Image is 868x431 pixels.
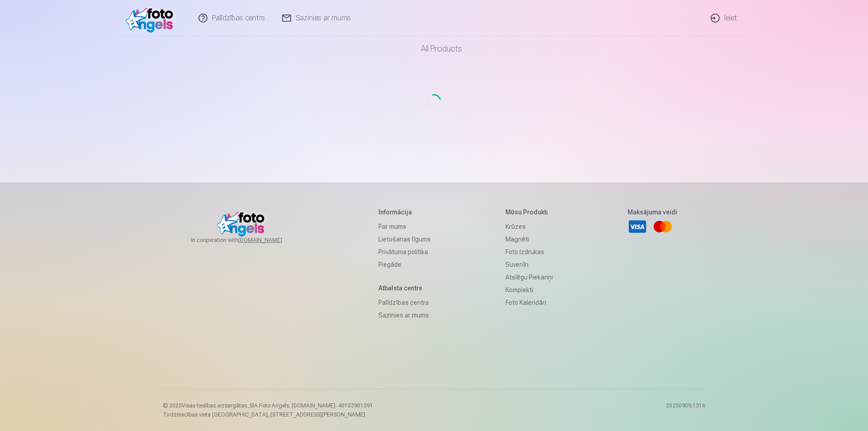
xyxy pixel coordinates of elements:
a: [DOMAIN_NAME] [238,237,304,244]
a: Par mums [378,220,431,233]
a: Foto izdrukas [505,246,553,258]
a: Piegāde [378,258,431,271]
a: Magnēti [505,233,553,246]
a: Mastercard [653,217,673,237]
a: Suvenīri [505,258,553,271]
a: Sazinies ar mums [378,309,431,322]
h5: Atbalsta centrs [378,284,431,293]
span: SIA Foto Angels, [DOMAIN_NAME]. 40103901591 [250,403,373,409]
p: Tirdzniecības vieta [GEOGRAPHIC_DATA], [STREET_ADDRESS][PERSON_NAME] [163,411,373,418]
span: In cooperation with [191,237,304,244]
a: Lietošanas līgums [378,233,431,246]
h5: Mūsu produkti [505,208,553,217]
p: © 2025 Visas tiesības aizsargātas. , [163,402,373,409]
a: Komplekti [505,284,553,296]
a: Atslēgu piekariņi [505,271,553,284]
a: All products [396,36,473,62]
a: Palīdzības centrs [378,296,431,309]
p: 20250909.1316 [666,402,705,418]
a: Visa [627,217,647,237]
a: Foto kalendāri [505,296,553,309]
a: Krūzes [505,220,553,233]
a: Privātuma politika [378,246,431,258]
h5: Informācija [378,208,431,217]
img: /v1 [126,4,178,33]
h5: Maksājuma veidi [627,208,677,217]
